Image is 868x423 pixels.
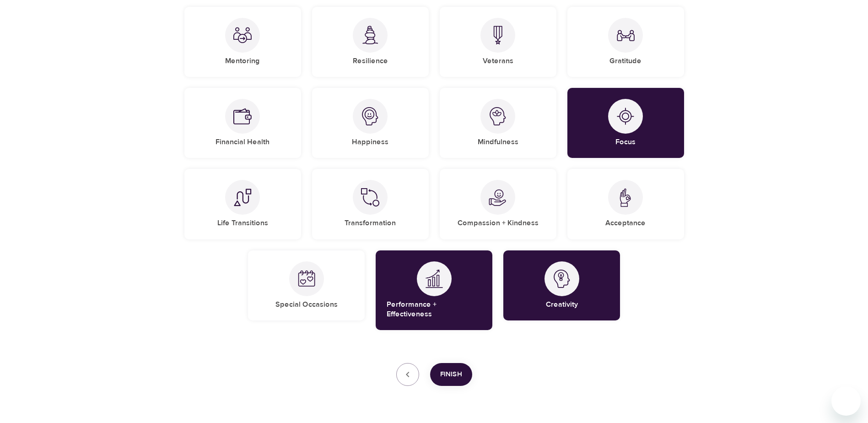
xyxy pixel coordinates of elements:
[567,88,684,158] div: FocusFocus
[489,107,507,125] img: Mindfulness
[616,188,635,207] img: Acceptance
[483,56,513,66] h5: Veterans
[233,107,252,125] img: Financial Health
[440,88,556,158] div: MindfulnessMindfulness
[216,137,270,147] h5: Financial Health
[458,218,539,228] h5: Compassion + Kindness
[345,218,396,228] h5: Transformation
[425,269,443,288] img: Performance + Effectiveness
[615,137,636,147] h5: Focus
[312,88,429,158] div: HappinessHappiness
[184,88,301,158] div: Financial HealthFinancial Health
[567,7,684,77] div: GratitudeGratitude
[217,218,268,228] h5: Life Transitions
[225,56,260,66] h5: Mentoring
[312,7,429,77] div: ResilienceResilience
[184,7,301,77] div: MentoringMentoring
[503,250,620,320] div: CreativityCreativity
[616,107,635,125] img: Focus
[440,169,556,239] div: Compassion + KindnessCompassion + Kindness
[275,300,338,309] h5: Special Occasions
[312,169,429,239] div: TransformationTransformation
[609,56,642,66] h5: Gratitude
[376,250,492,331] div: Performance + EffectivenessPerformance + Effectiveness
[361,26,379,44] img: Resilience
[430,363,472,386] button: Finish
[352,137,388,147] h5: Happiness
[297,270,316,288] img: Special Occasions
[440,7,556,77] div: VeteransVeterans
[553,270,571,288] img: Creativity
[248,250,365,320] div: Special OccasionsSpecial Occasions
[605,218,646,228] h5: Acceptance
[440,369,462,380] span: Finish
[233,188,252,206] img: Life Transitions
[616,26,635,44] img: Gratitude
[353,56,388,66] h5: Resilience
[387,300,481,320] h5: Performance + Effectiveness
[478,137,518,147] h5: Mindfulness
[361,188,379,206] img: Transformation
[546,300,578,309] h5: Creativity
[567,169,684,239] div: AcceptanceAcceptance
[361,107,379,125] img: Happiness
[233,26,252,44] img: Mentoring
[489,188,507,206] img: Compassion + Kindness
[489,26,507,44] img: Veterans
[831,386,861,416] iframe: Button to launch messaging window
[184,169,301,239] div: Life TransitionsLife Transitions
